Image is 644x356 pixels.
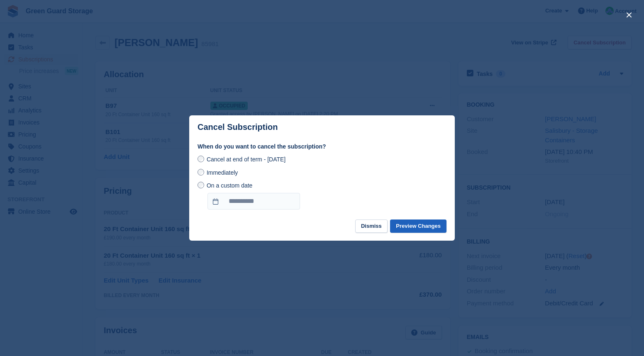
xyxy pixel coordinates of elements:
input: On a custom date [198,182,204,188]
p: Cancel Subscription [198,122,278,132]
button: Dismiss [355,219,388,233]
span: On a custom date [207,182,253,189]
button: Preview Changes [390,219,446,233]
input: Immediately [198,169,204,176]
span: Immediately [207,169,238,176]
input: Cancel at end of term - [DATE] [198,156,204,162]
button: close [622,8,636,22]
input: On a custom date [207,193,300,210]
label: When do you want to cancel the subscription? [198,142,446,151]
span: Cancel at end of term - [DATE] [207,156,285,163]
